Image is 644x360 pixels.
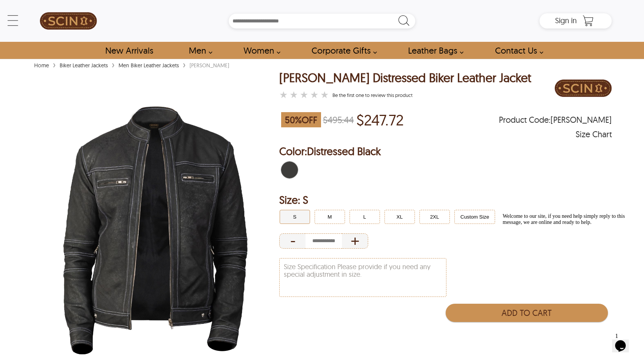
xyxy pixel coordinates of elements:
h2: Selected Color: by Distressed Black [279,144,612,159]
span: Distressed Black [307,144,381,158]
a: Brand Logo PDP Image [555,71,612,107]
iframe: chat widget [612,330,636,352]
span: 50 % OFF [281,112,321,127]
textarea: Size Specification Please provide if you need any special adjustment in size. [280,259,446,297]
span: › [112,58,115,71]
p: Price of $247.72 [356,111,403,128]
img: Brand Logo PDP Image [555,71,612,105]
button: Click to select 2XL [419,210,450,224]
div: Increase Quantity of Item [342,233,368,249]
div: [PERSON_NAME] [188,62,231,69]
button: Click to select M [315,210,345,224]
label: 4 rating [310,91,318,98]
h2: Selected Filter by Size: S [279,192,612,208]
label: 3 rating [300,91,308,98]
div: Welcome to our site, if you need help simply reply to this message, we are online and ready to help. [3,3,140,15]
a: Shop Women Leather Jackets [235,42,285,59]
button: Add to Cart [446,304,608,322]
a: contact-us [486,42,547,59]
button: Click to select S [280,210,310,224]
a: Shopping Cart [581,15,596,27]
a: Dennis Distressed Biker Leather Jacket } [332,92,413,98]
span: › [183,58,186,71]
a: Men Biker Leather Jackets [117,62,181,69]
label: 2 rating [290,91,298,98]
button: Click to select XL [385,210,415,224]
button: Click to select L [350,210,380,224]
span: Sign in [555,16,577,25]
h1: Dennis Distressed Biker Leather Jacket [279,71,531,84]
div: Size Chart [576,130,612,138]
a: SCIN [32,4,105,38]
span: › [53,58,56,71]
span: Product Code: DENNIS [499,116,612,124]
a: Biker Leather Jackets [58,62,110,69]
div: [PERSON_NAME] Distressed Biker Leather Jacket [279,71,531,84]
label: 5 rating [320,91,329,98]
iframe: chat widget [500,210,636,326]
button: Click to select Custom Size [454,210,495,224]
iframe: PayPal [445,326,608,343]
a: shop men's leather jackets [180,42,217,59]
span: Welcome to our site, if you need help simply reply to this message, we are online and ready to help. [3,3,125,15]
a: Sign in [555,18,577,24]
label: 1 rating [279,91,288,98]
a: Shop Leather Corporate Gifts [303,42,381,59]
div: Decrease Quantity of Item [279,233,305,249]
div: Distressed Black [279,160,300,180]
a: Shop Leather Bags [399,42,468,59]
a: Shop New Arrivals [97,42,161,59]
a: Dennis Distressed Biker Leather Jacket } [279,90,331,100]
img: SCIN [40,4,97,38]
strike: $495.44 [323,114,354,125]
a: Home [32,62,51,69]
